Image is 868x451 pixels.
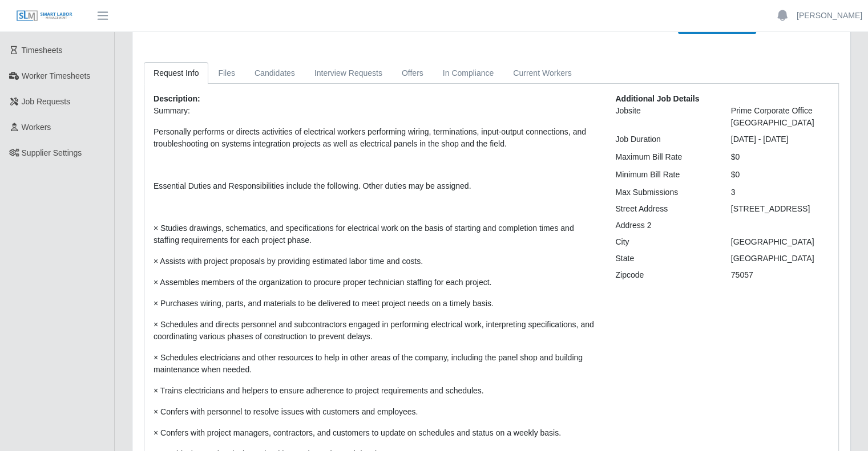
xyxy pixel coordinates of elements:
a: Request Info [144,62,208,84]
span: Job Requests [22,97,71,106]
p: × Assists with project proposals by providing estimated labor time and costs. [154,255,598,267]
div: [GEOGRAPHIC_DATA] [722,236,838,248]
div: Jobsite [607,105,722,129]
div: [GEOGRAPHIC_DATA] [722,253,838,265]
p: × Assembles members of the organization to procure proper technician staffing for each project. [154,277,598,289]
div: Maximum Bill Rate [607,151,722,163]
p: × Schedules and directs personnel and subcontractors engaged in performing electrical work, inter... [154,319,598,343]
img: SLM Logo [16,10,73,22]
p: × Studies drawings, schematics, and specifications for electrical work on the basis of starting a... [154,222,598,246]
div: 3 [722,186,838,198]
div: 75057 [722,269,838,281]
p: Personally performs or directs activities of electrical workers performing wiring, terminations, ... [154,126,598,150]
a: Files [208,62,245,84]
div: Street Address [607,203,722,215]
div: Max Submissions [607,186,722,198]
span: Workers [22,123,51,132]
div: $0 [722,169,838,181]
div: Minimum Bill Rate [607,169,722,181]
p: Essential Duties and Responsibilities include the following. Other duties may be assigned. [154,180,598,192]
div: Prime Corporate Office [GEOGRAPHIC_DATA] [722,105,838,129]
b: Description: [154,94,200,103]
p: × Confers with project managers, contractors, and customers to update on schedules and status on ... [154,427,598,439]
span: Supplier Settings [22,148,82,157]
div: Zipcode [607,269,722,281]
div: [STREET_ADDRESS] [722,203,838,215]
a: Interview Requests [305,62,392,84]
p: Summary: [154,105,598,117]
span: Worker Timesheets [22,71,90,80]
div: City [607,236,722,248]
p: × Confers with personnel to resolve issues with customers and employees. [154,406,598,418]
p: × Schedules electricians and other resources to help in other areas of the company, including the... [154,352,598,376]
a: Offers [392,62,433,84]
span: Timesheets [22,46,63,55]
a: Current Workers [503,62,581,84]
a: Candidates [245,62,305,84]
p: × Purchases wiring, parts, and materials to be delivered to meet project needs on a timely basis. [154,298,598,310]
div: Job Duration [607,133,722,145]
div: Address 2 [607,220,722,231]
div: $0 [722,151,838,163]
div: State [607,253,722,265]
a: In Compliance [433,62,504,84]
div: [DATE] - [DATE] [722,133,838,145]
p: × Trains electricians and helpers to ensure adherence to project requirements and schedules. [154,385,598,397]
b: Additional Job Details [615,94,699,103]
a: [PERSON_NAME] [797,10,862,22]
